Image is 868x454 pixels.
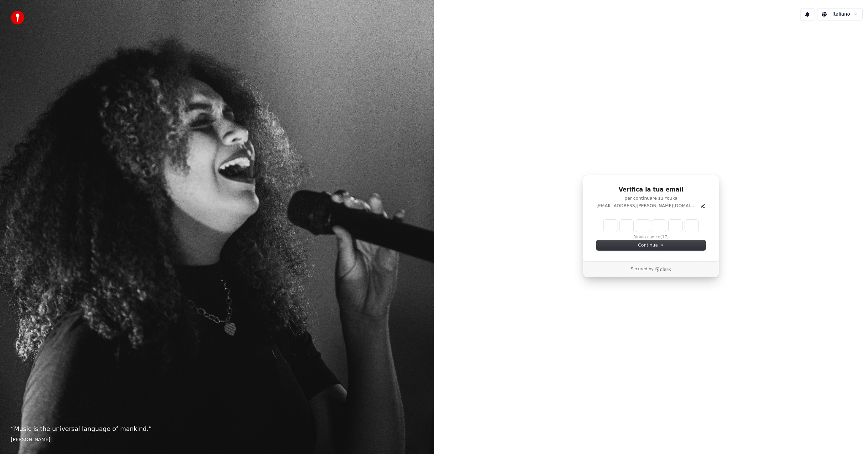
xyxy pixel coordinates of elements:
[596,203,697,209] p: [EMAIL_ADDRESS][PERSON_NAME][DOMAIN_NAME]
[596,195,706,201] p: per continuare su Youka
[655,267,671,272] a: Clerk logo
[11,436,423,443] footer: [PERSON_NAME]
[596,240,706,250] button: Continua
[596,186,706,194] h1: Verifica la tua email
[11,11,24,24] img: youka
[11,424,423,434] p: “ Music is the universal language of mankind. ”
[638,242,664,248] span: Continua
[631,267,653,272] p: Secured by
[700,203,706,208] button: Edit
[604,220,712,232] input: Enter verification code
